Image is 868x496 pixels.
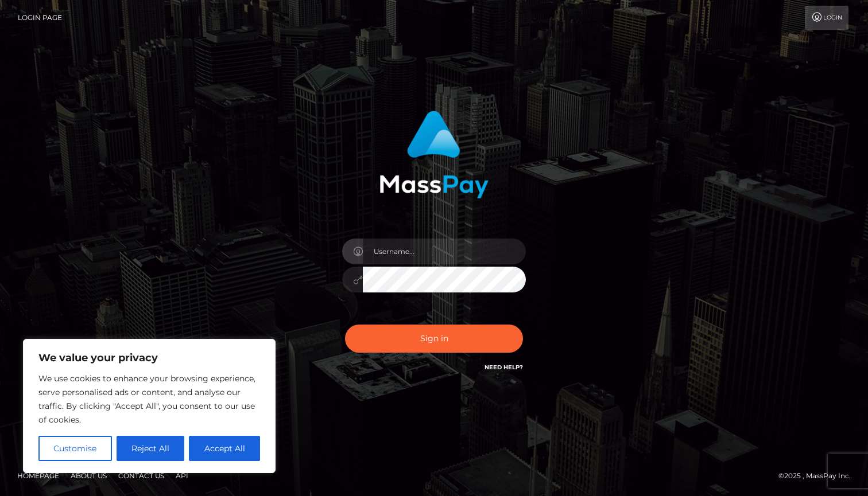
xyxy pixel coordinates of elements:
[778,470,859,482] div: © 2025 , MassPay Inc.
[38,351,260,365] p: We value your privacy
[189,436,260,461] button: Accept All
[38,372,260,427] p: We use cookies to enhance your browsing experience, serve personalised ads or content, and analys...
[363,239,526,264] input: Username...
[66,467,111,485] a: About Us
[38,436,112,461] button: Customise
[23,339,276,473] div: We value your privacy
[114,467,169,485] a: Contact Us
[805,6,848,30] a: Login
[18,6,62,30] a: Login Page
[171,467,193,485] a: API
[117,436,185,461] button: Reject All
[379,111,489,198] img: MassPay Login
[13,467,64,485] a: Homepage
[485,364,523,371] a: Need Help?
[345,325,523,353] button: Sign in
